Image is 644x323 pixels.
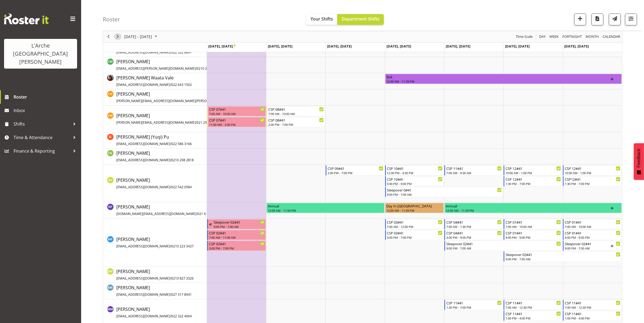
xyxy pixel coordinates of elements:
[565,224,620,229] div: 7:00 AM - 10:00 AM
[387,219,442,225] div: CSP 03#41
[625,14,637,25] button: Filter Shifts
[170,244,171,248] span: /
[515,33,534,40] button: Time Scale
[446,305,502,309] div: 1:30 PM - 7:00 PM
[446,246,561,250] div: 9:00 PM - 7:00 AM
[209,117,265,123] div: CSP 07#41
[446,230,502,235] div: CSP 04#41
[506,257,620,261] div: 9:00 PM - 7:00 AM
[171,244,194,248] span: 0210 223 3427
[387,44,411,49] span: [DATE], [DATE]
[207,106,266,116] div: Cindy Walters"s event - CSP 07#41 Begin From Monday, June 2, 2025 at 7:00:00 AM GMT+12:00 Ends At...
[116,204,216,217] a: [PERSON_NAME][DOMAIN_NAME][EMAIL_ADDRESS][DOMAIN_NAME]/021 618 124
[113,31,122,42] div: next period
[209,241,265,246] div: CSP 02#41
[446,235,502,240] div: 3:00 PM - 9:00 PM
[116,112,217,125] a: [PERSON_NAME][PERSON_NAME][EMAIL_ADDRESS][DOMAIN_NAME]/021 251 8963
[564,44,589,49] span: [DATE], [DATE]
[170,50,171,55] span: /
[385,219,444,229] div: Melissa Fry"s event - CSP 03#41 Begin From Thursday, June 5, 2025 at 7:00:00 AM GMT+12:00 Ends At...
[311,16,333,22] span: Your Shifts
[565,300,620,305] div: CSP 11#41
[103,57,207,73] td: Caitlin Wood resource
[387,176,442,182] div: CSP 10#41
[444,203,622,213] div: Krishnaben Patel"s event - Annual Begin From Friday, June 6, 2025 at 12:00:00 AM GMT+12:00 Ends A...
[444,241,563,251] div: Melissa Fry"s event - Sleepover 02#41 Begin From Friday, June 6, 2025 at 9:00:00 PM GMT+12:00 End...
[387,203,442,208] div: Day In [GEOGRAPHIC_DATA]
[103,106,207,132] td: Cindy Walters resource
[208,44,236,49] span: [DATE], [DATE]
[446,219,502,225] div: CSP 04#41
[116,91,243,103] span: [PERSON_NAME]
[585,33,600,40] button: Timeline Month
[196,120,197,125] span: /
[116,211,196,216] span: [DOMAIN_NAME][EMAIL_ADDRESS][DOMAIN_NAME]
[538,33,547,40] button: Timeline Day
[105,33,112,40] button: Previous
[504,251,622,262] div: Melissa Fry"s event - Sleepover 02#41 Begin From Saturday, June 7, 2025 at 9:00:00 PM GMT+12:00 E...
[116,285,192,297] span: [PERSON_NAME]
[268,122,324,127] div: 2:00 PM - 7:00 PM
[14,106,78,115] span: Inbox
[549,33,559,40] span: Week
[506,305,561,309] div: 7:00 AM - 12:30 PM
[504,165,562,176] div: Kalpana Sapkota"s event - CSP 12#41 Begin From Saturday, June 7, 2025 at 10:00:00 AM GMT+12:00 En...
[602,33,621,40] button: Month
[574,14,586,25] button: Add a new shift
[444,219,503,229] div: Melissa Fry"s event - CSP 04#41 Begin From Friday, June 6, 2025 at 7:00:00 AM GMT+12:00 Ends At F...
[4,14,49,24] img: Rosterit website logo
[506,311,561,316] div: CSP 11#41
[609,14,621,25] button: Send a list of all shifts for the selected filtered period to all rostered employees.
[385,187,503,197] div: Kalpana Sapkota"s event - Sleepover 0#41 Begin From Thursday, June 5, 2025 at 9:00:00 PM GMT+12:0...
[268,203,383,208] div: Annual
[116,185,170,189] span: [EMAIL_ADDRESS][DOMAIN_NAME]
[337,14,384,25] button: Department Shifts
[506,176,561,182] div: CSP 12#41
[446,241,561,246] div: Sleepover 02#41
[214,219,265,225] div: Sleepover 02#41
[592,14,603,25] button: Download a PDF of the roster according to the set date range.
[207,230,266,240] div: Melissa Fry"s event - CSP 02#41 Begin From Monday, June 2, 2025 at 7:00:00 AM GMT+12:00 Ends At M...
[116,314,170,318] span: [EMAIL_ADDRESS][DOMAIN_NAME]
[266,203,385,213] div: Krishnaben Patel"s event - Annual Begin From Tuesday, June 3, 2025 at 12:00:00 AM GMT+12:00 Ends ...
[116,75,192,87] span: [PERSON_NAME] Waata Vale
[387,171,442,175] div: 12:30 PM - 4:30 PM
[197,120,217,125] span: 021 251 8963
[170,314,171,318] span: /
[171,314,192,318] span: 022 322 4004
[170,158,171,162] span: /
[116,276,170,281] span: [EMAIL_ADDRESS][DOMAIN_NAME]
[116,158,170,162] span: [EMAIL_ADDRESS][DOMAIN_NAME]
[506,166,561,171] div: CSP 12#41
[385,74,622,84] div: Cherri Waata Vale"s event - Sick Begin From Thursday, June 5, 2025 at 12:00:00 AM GMT+12:00 Ends ...
[565,181,620,186] div: 1:30 PM - 7:00 PM
[563,311,622,321] div: Michelle Muir"s event - CSP 11#41 Begin From Sunday, June 8, 2025 at 1:00:00 PM GMT+12:00 Ends At...
[103,149,207,165] td: Faustina Gaensicke resource
[585,33,599,40] span: Month
[124,33,153,40] span: [DATE] - [DATE]
[387,181,442,186] div: 5:00 PM - 9:00 PM
[116,99,221,103] span: [PERSON_NAME][EMAIL_ADDRESS][DOMAIN_NAME][PERSON_NAME]
[196,66,197,71] span: /
[444,300,503,310] div: Michelle Muir"s event - CSP 11#41 Begin From Friday, June 6, 2025 at 1:30:00 PM GMT+12:00 Ends At...
[116,150,194,163] span: [PERSON_NAME]
[116,59,219,71] span: [PERSON_NAME]
[116,75,192,88] a: [PERSON_NAME] Waata Vale[EMAIL_ADDRESS][DOMAIN_NAME]/022 643 1502
[327,44,352,49] span: [DATE], [DATE]
[103,165,207,202] td: Kalpana Sapkota resource
[207,219,266,229] div: Melissa Fry"s event - Sleepover 02#41 Begin From Sunday, June 1, 2025 at 9:00:00 PM GMT+12:00 End...
[549,33,560,40] button: Timeline Week
[266,117,325,127] div: Cindy Walters"s event - CSP 08#41 Begin From Tuesday, June 3, 2025 at 2:00:00 PM GMT+12:00 Ends A...
[14,120,70,128] span: Shifts
[387,166,442,171] div: CSP 10#41
[565,219,620,225] div: CSP 01#41
[505,44,530,49] span: [DATE], [DATE]
[504,230,562,240] div: Melissa Fry"s event - CSP 01#41 Begin From Saturday, June 7, 2025 at 4:00:00 PM GMT+12:00 Ends At...
[634,143,644,180] button: Feedback - Show survey
[209,106,265,112] div: CSP 07#41
[170,82,171,87] span: /
[103,73,207,89] td: Cherri Waata Vale resource
[446,166,502,171] div: CSP 11#41
[116,268,194,281] span: [PERSON_NAME]
[385,165,444,176] div: Kalpana Sapkota"s event - CSP 10#41 Begin From Thursday, June 5, 2025 at 12:30:00 PM GMT+12:00 En...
